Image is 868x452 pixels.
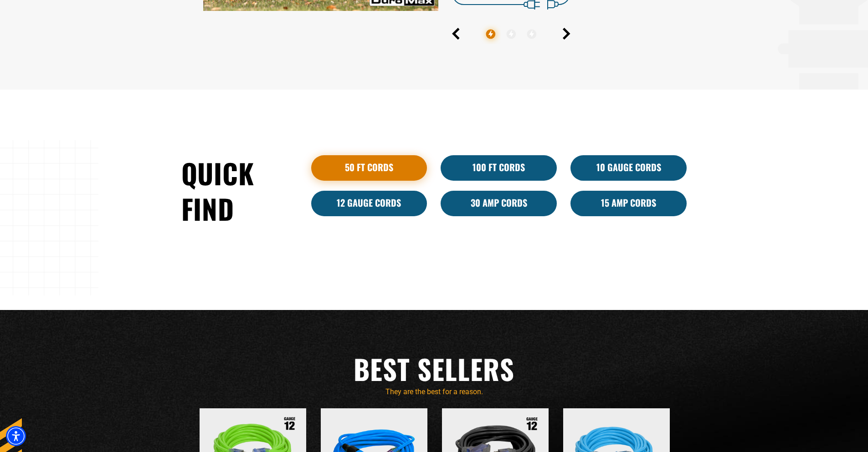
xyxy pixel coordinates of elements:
[181,155,298,226] h2: Quick Find
[570,191,687,216] a: 15 Amp Cords
[441,155,557,181] a: 100 Ft Cords
[311,191,427,216] a: 12 Gauge Cords
[181,386,687,397] p: They are the best for a reason.
[181,351,687,386] h2: Best Sellers
[570,155,687,181] a: 10 Gauge Cords
[452,28,460,40] button: Previous
[563,28,570,40] button: Next
[6,426,26,446] div: Accessibility Menu
[311,155,427,181] a: 50 ft cords
[441,191,557,216] a: 30 Amp Cords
